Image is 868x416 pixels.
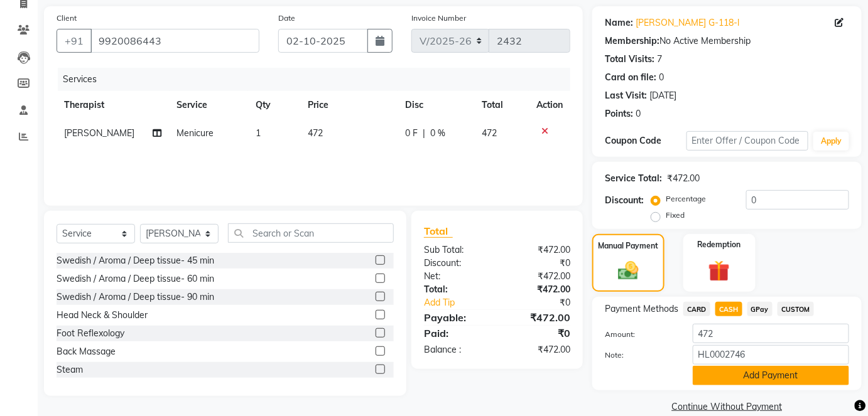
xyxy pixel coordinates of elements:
[657,53,662,66] div: 7
[636,16,739,29] a: [PERSON_NAME] G-118-l
[595,349,683,361] label: Note:
[482,127,497,139] span: 472
[57,91,170,119] th: Therapist
[405,127,418,140] span: 0 F
[497,243,580,257] div: ₹472.00
[813,132,849,151] button: Apply
[698,239,741,250] label: Redemption
[605,134,686,147] div: Coupon Code
[415,343,497,356] div: Balance :
[177,127,214,139] span: Menicure
[636,107,641,120] div: 0
[57,327,124,340] div: Foot Reflexology
[612,259,645,283] img: _cash.svg
[300,91,397,119] th: Price
[693,324,849,343] input: Amount
[415,283,497,296] div: Total:
[598,240,658,252] label: Manual Payment
[58,68,580,91] div: Services
[497,343,580,356] div: ₹472.00
[511,296,580,309] div: ₹0
[57,29,92,53] button: +91
[423,127,425,140] span: |
[683,302,710,316] span: CARD
[605,172,662,185] div: Service Total:
[424,225,453,238] span: Total
[605,194,644,207] div: Discount:
[256,127,261,139] span: 1
[605,302,678,316] span: Payment Methods
[595,329,683,340] label: Amount:
[57,345,116,358] div: Back Massage
[170,91,248,119] th: Service
[415,270,497,283] div: Net:
[715,302,742,316] span: CASH
[64,127,134,139] span: [PERSON_NAME]
[529,91,570,119] th: Action
[497,283,580,296] div: ₹472.00
[605,71,656,84] div: Card on file:
[398,91,475,119] th: Disc
[497,326,580,341] div: ₹0
[666,210,685,221] label: Fixed
[693,366,849,385] button: Add Payment
[278,13,295,24] label: Date
[702,258,737,285] img: _gift.svg
[248,91,300,119] th: Qty
[474,91,529,119] th: Total
[605,16,633,29] div: Name:
[57,309,148,322] div: Head Neck & Shoulder
[415,257,497,270] div: Discount:
[228,223,394,243] input: Search or Scan
[415,326,497,341] div: Paid:
[605,35,849,48] div: No Active Membership
[605,35,659,48] div: Membership:
[57,272,214,285] div: Swedish / Aroma / Deep tissue- 60 min
[497,270,580,283] div: ₹472.00
[693,345,849,365] input: Add Note
[57,291,214,304] div: Swedish / Aroma / Deep tissue- 90 min
[57,254,214,267] div: Swedish / Aroma / Deep tissue- 45 min
[415,243,497,257] div: Sub Total:
[415,310,497,325] div: Payable:
[747,302,773,316] span: GPay
[411,13,466,24] label: Invoice Number
[686,131,809,151] input: Enter Offer / Coupon Code
[415,296,511,309] a: Add Tip
[666,193,706,205] label: Percentage
[605,53,654,66] div: Total Visits:
[595,400,859,413] a: Continue Without Payment
[605,107,633,120] div: Points:
[497,310,580,325] div: ₹472.00
[778,302,814,316] span: CUSTOM
[90,29,259,53] input: Search by Name/Mobile/Email/Code
[667,172,700,185] div: ₹472.00
[649,89,676,102] div: [DATE]
[57,363,83,376] div: Steam
[659,71,664,84] div: 0
[605,89,647,102] div: Last Visit:
[497,257,580,270] div: ₹0
[308,127,323,139] span: 472
[430,127,445,140] span: 0 %
[57,13,77,24] label: Client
